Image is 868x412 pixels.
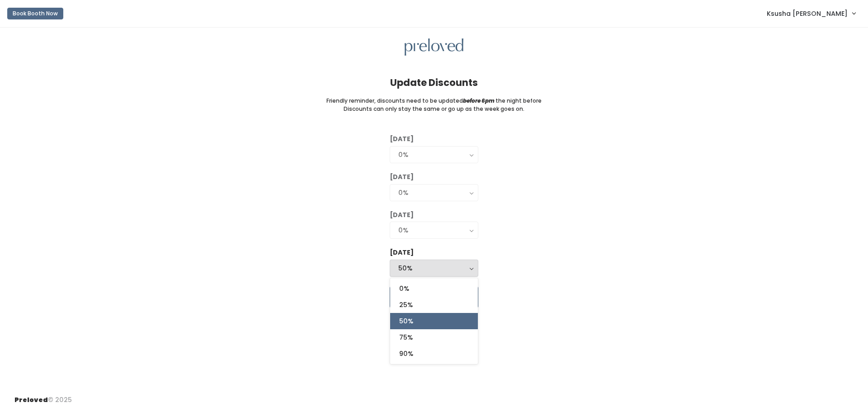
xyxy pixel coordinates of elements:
a: Ksusha [PERSON_NAME] [758,4,864,23]
div: © 2025 [14,388,72,405]
span: 75% [399,332,413,342]
h4: Update Discounts [390,77,478,88]
button: 0% [390,146,478,163]
button: 50% [390,260,478,277]
div: 0% [398,188,470,198]
div: 50% [398,263,470,273]
span: 90% [399,349,413,359]
label: [DATE] [390,248,414,257]
small: Discounts can only stay the same or go up as the week goes on. [344,105,524,113]
span: Ksusha [PERSON_NAME] [767,9,848,19]
span: 25% [399,300,413,310]
img: preloved logo [405,38,463,56]
label: [DATE] [390,172,414,182]
a: Book Booth Now [7,4,63,24]
button: Book Booth Now [7,8,63,19]
span: 50% [399,316,413,326]
div: 0% [398,150,470,160]
button: 0% [390,184,478,201]
span: Preloved [14,395,48,404]
button: 0% [390,222,478,239]
span: 0% [399,284,409,294]
div: 0% [398,225,470,235]
label: [DATE] [390,210,414,220]
i: before 6pm [463,97,495,104]
small: Friendly reminder, discounts need to be updated the night before [326,97,542,105]
label: [DATE] [390,134,414,144]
